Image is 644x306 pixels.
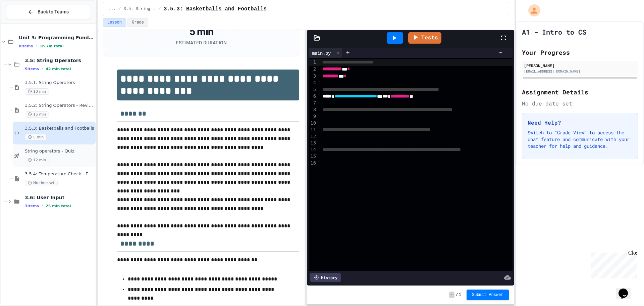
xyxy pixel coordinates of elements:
button: Grade [127,18,148,27]
span: 12 min [25,157,49,163]
span: 3.5.2: String Operators - Review [25,103,94,108]
span: - [449,292,454,298]
span: 1h 7m total [40,44,64,48]
div: 6 [309,93,317,100]
div: 10 [309,120,317,127]
span: 15 min [25,111,49,118]
span: 3.5.3: Basketballs and Footballs [25,126,94,131]
h2: Assignment Details [522,87,638,97]
div: 5 [309,86,317,93]
span: 3.6: User Input [25,194,94,201]
span: 3.5.1: String Operators [25,80,94,86]
div: main.py [309,48,342,58]
span: 3.5: String Operators [124,6,156,12]
div: No due date set [522,99,638,107]
button: Back to Teams [6,5,90,19]
span: / [118,6,121,12]
span: • [36,43,37,49]
div: 13 [309,140,317,146]
div: 3 [309,73,317,80]
h2: Your Progress [522,48,638,57]
div: 4 [309,80,317,86]
h3: Need Help? [528,119,632,127]
iframe: chat widget [616,279,637,299]
iframe: chat widget [588,250,637,278]
span: 3 items [25,204,39,208]
a: Tests [408,32,441,44]
div: 11 [309,127,317,133]
div: 14 [309,146,317,153]
span: Submit Answer [472,292,503,298]
div: 9 [309,113,317,120]
div: 2 [309,66,317,73]
div: main.py [309,49,334,56]
span: • [42,66,43,72]
div: 8 [309,106,317,113]
div: 1 [309,59,317,66]
span: • [42,203,43,209]
button: Lesson [103,18,126,27]
span: No time set [25,180,58,186]
p: Switch to "Grade View" to access the chat feature and communicate with your teacher for help and ... [528,129,632,149]
button: Submit Answer [467,290,509,300]
span: / [456,292,458,298]
div: [EMAIL_ADDRESS][DOMAIN_NAME] [524,69,636,74]
div: 5 min [176,26,227,38]
span: 1 [459,292,461,298]
span: 5 min [25,134,47,140]
span: 25 min total [46,204,71,208]
span: Unit 3: Programming Fundamentals [19,35,94,41]
span: String operators - Quiz [25,148,94,154]
span: Back to Teams [38,8,69,15]
span: 42 min total [46,67,71,71]
div: 12 [309,133,317,140]
div: [PERSON_NAME] [524,62,636,69]
div: Estimated Duration [176,39,227,46]
span: 3.5: String Operators [25,57,94,63]
div: Chat with us now!Close [3,3,46,43]
div: 16 [309,160,317,167]
span: 3.5.4: Temperature Check - Exit Ticket [25,171,94,177]
span: / [159,6,161,12]
div: 7 [309,100,317,106]
span: 3.5.3: Basketballs and Footballs [164,5,267,13]
span: 5 items [25,67,39,71]
div: My Account [521,3,542,18]
span: 10 min [25,88,49,95]
h1: A1 - Intro to CS [522,27,586,37]
span: 8 items [19,44,33,48]
div: History [310,273,341,282]
span: ... [109,6,116,12]
div: 15 [309,153,317,160]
